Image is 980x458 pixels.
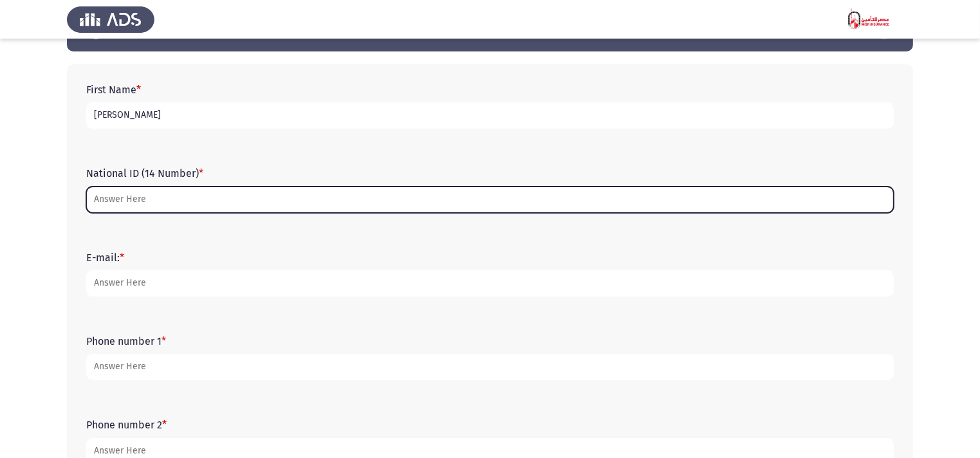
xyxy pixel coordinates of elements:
input: add answer text [86,187,894,213]
input: add answer text [86,270,894,297]
label: Phone number 2 [86,419,167,431]
label: National ID (14 Number) [86,167,203,179]
img: Assessment logo of MIC - B- 3 English Module Assessments Tue Feb 21 [826,1,913,37]
input: add answer text [86,102,894,129]
input: add answer text [86,354,894,380]
label: Phone number 1 [86,335,166,347]
img: Assess Talent Management logo [67,1,154,37]
label: First Name [86,84,141,96]
label: E-mail: [86,252,124,264]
